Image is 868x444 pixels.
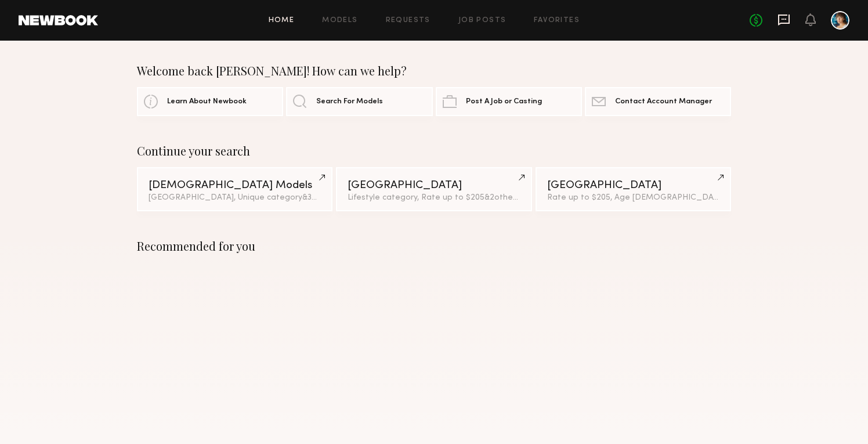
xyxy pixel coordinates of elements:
[534,17,580,24] a: Favorites
[536,167,731,211] a: [GEOGRAPHIC_DATA]Rate up to $205, Age [DEMOGRAPHIC_DATA] y.o.
[585,87,731,116] a: Contact Account Manager
[269,17,295,24] a: Home
[348,194,520,202] div: Lifestyle category, Rate up to $205
[348,180,520,191] div: [GEOGRAPHIC_DATA]
[484,194,540,201] span: & 2 other filter s
[386,17,431,24] a: Requests
[466,98,542,106] span: Post A Job or Casting
[137,239,731,253] div: Recommended for you
[137,167,332,211] a: [DEMOGRAPHIC_DATA] Models[GEOGRAPHIC_DATA], Unique category&3other filters
[149,180,321,191] div: [DEMOGRAPHIC_DATA] Models
[137,144,731,158] div: Continue your search
[547,180,719,191] div: [GEOGRAPHIC_DATA]
[436,87,582,116] a: Post A Job or Casting
[149,194,321,202] div: [GEOGRAPHIC_DATA], Unique category
[137,87,283,116] a: Learn About Newbook
[167,98,247,106] span: Learn About Newbook
[547,194,719,202] div: Rate up to $205, Age [DEMOGRAPHIC_DATA] y.o.
[302,194,357,201] span: & 3 other filter s
[286,87,432,116] a: Search For Models
[322,17,357,24] a: Models
[137,64,731,78] div: Welcome back [PERSON_NAME]! How can we help?
[615,98,712,106] span: Contact Account Manager
[316,98,383,106] span: Search For Models
[336,167,531,211] a: [GEOGRAPHIC_DATA]Lifestyle category, Rate up to $205&2other filters
[458,17,507,24] a: Job Posts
